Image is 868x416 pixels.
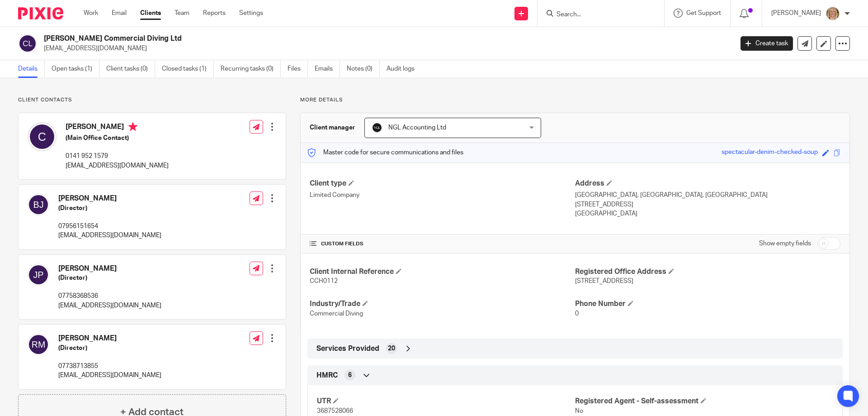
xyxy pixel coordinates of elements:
[575,278,633,284] span: [STREET_ADDRESS]
[58,301,161,310] p: [EMAIL_ADDRESS][DOMAIN_NAME]
[686,10,721,16] span: Get Support
[288,60,308,78] a: Files
[58,362,161,371] p: 07738713855
[28,122,57,151] img: svg%3E
[58,231,161,240] p: [EMAIL_ADDRESS][DOMAIN_NAME]
[575,408,583,414] span: No
[556,11,637,19] input: Search
[310,191,575,200] p: Limited Company
[387,60,421,78] a: Audit logs
[310,311,363,317] span: Commercial Diving
[28,264,49,286] img: svg%3E
[741,36,793,51] a: Create task
[162,60,214,78] a: Closed tasks (1)
[175,9,189,18] a: Team
[317,408,353,414] span: 3687528066
[307,148,463,157] p: Master code for secure communications and files
[44,34,590,43] h2: [PERSON_NAME] Commercial Diving Ltd
[310,278,338,284] span: CCH0112
[58,264,161,273] h4: [PERSON_NAME]
[239,9,263,18] a: Settings
[575,311,579,317] span: 0
[315,60,340,78] a: Emails
[372,122,382,133] img: NGL%20Logo%20Social%20Circle%20JPG.jpg
[28,194,49,215] img: svg%3E
[58,292,161,301] p: 07758368536
[66,161,169,170] p: [EMAIL_ADDRESS][DOMAIN_NAME]
[58,344,161,353] h5: (Director)
[128,122,137,131] i: Primary
[221,60,281,78] a: Recurring tasks (0)
[66,134,169,143] h5: (Main Office Contact)
[300,96,850,104] p: More details
[759,239,811,248] label: Show empty fields
[310,123,355,132] h3: Client manager
[575,200,840,209] p: [STREET_ADDRESS]
[317,397,575,406] h4: UTR
[18,96,286,104] p: Client contacts
[52,60,99,78] a: Open tasks (1)
[58,334,161,343] h4: [PERSON_NAME]
[203,9,226,18] a: Reports
[722,148,818,158] div: spectacular-denim-checked-soup
[575,299,840,309] h4: Phone Number
[575,209,840,218] p: [GEOGRAPHIC_DATA]
[58,204,161,213] h5: (Director)
[316,344,379,354] span: Services Provided
[58,194,161,203] h4: [PERSON_NAME]
[84,9,98,18] a: Work
[18,7,63,19] img: Pixie
[388,124,446,131] span: NGL Accounting Ltd
[106,60,155,78] a: Client tasks (0)
[112,9,127,18] a: Email
[575,397,833,406] h4: Registered Agent - Self-assessment
[575,179,840,188] h4: Address
[310,267,575,277] h4: Client Internal Reference
[826,6,840,21] img: JW%20photo.JPG
[18,34,37,53] img: svg%3E
[44,44,727,53] p: [EMAIL_ADDRESS][DOMAIN_NAME]
[18,60,45,78] a: Details
[316,371,338,380] span: HMRC
[388,344,395,353] span: 20
[348,371,352,380] span: 6
[28,334,49,355] img: svg%3E
[310,299,575,309] h4: Industry/Trade
[575,267,840,277] h4: Registered Office Address
[575,191,840,200] p: [GEOGRAPHIC_DATA], [GEOGRAPHIC_DATA], [GEOGRAPHIC_DATA]
[140,9,161,18] a: Clients
[310,179,575,188] h4: Client type
[347,60,380,78] a: Notes (0)
[58,371,161,380] p: [EMAIL_ADDRESS][DOMAIN_NAME]
[310,240,575,248] h4: CUSTOM FIELDS
[66,152,169,161] p: 0141 952 1579
[58,222,161,231] p: 07956151654
[771,9,821,18] p: [PERSON_NAME]
[58,273,161,282] h5: (Director)
[66,122,169,134] h4: [PERSON_NAME]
